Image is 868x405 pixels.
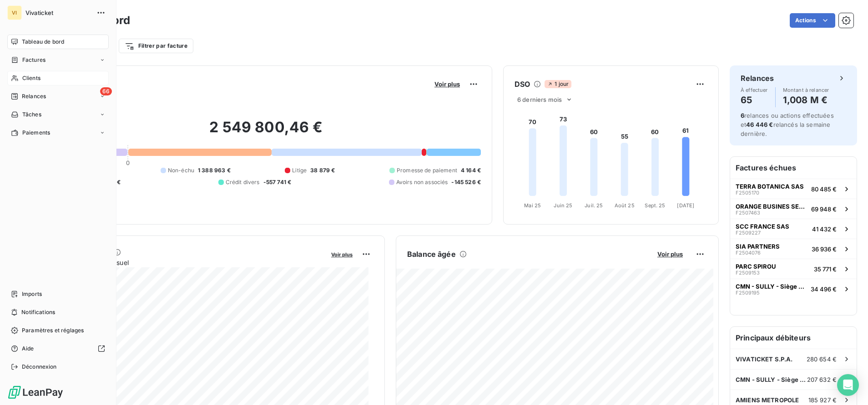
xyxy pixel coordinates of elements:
[741,87,768,93] span: À effectuer
[100,87,112,95] span: 66
[328,250,355,258] button: Voir plus
[396,178,448,186] span: Avoirs non associés
[461,166,481,175] span: 4 164 €
[736,183,804,190] span: TERRA BOTANICA SAS
[397,166,457,175] span: Promesse de paiement
[585,202,603,209] tspan: Juil. 25
[783,87,829,93] span: Montant à relancer
[741,73,774,84] h6: Relances
[25,9,91,16] span: Vivaticket
[736,355,793,363] span: VIVATICKET S.P.A.
[407,249,456,260] h6: Balance âgée
[736,223,789,230] span: SCC FRANCE SAS
[22,92,46,100] span: Relances
[736,290,760,295] span: F2509195
[730,219,857,239] button: SCC FRANCE SASF250922741 432 €
[22,345,34,353] span: Aide
[736,203,807,210] span: ORANGE BUSINES SERVICES
[554,202,572,209] tspan: Juin 25
[677,202,694,209] tspan: [DATE]
[730,259,857,279] button: PARC SPIROUF250915335 771 €
[811,185,837,193] span: 80 485 €
[736,396,799,404] span: AMIENS METROPOLE
[22,129,50,137] span: Paiements
[645,202,665,209] tspan: Sept. 25
[524,202,541,209] tspan: Mai 25
[22,363,57,371] span: Déconnexion
[22,56,45,64] span: Factures
[51,258,325,267] span: Chiffre d'affaires mensuel
[51,118,481,145] h2: 2 549 800,46 €
[517,96,562,103] span: 6 derniers mois
[7,341,109,356] a: Aide
[837,374,859,396] div: Open Intercom Messenger
[790,13,835,28] button: Actions
[807,355,837,363] span: 280 654 €
[736,230,761,235] span: F2509227
[741,112,834,137] span: relances ou actions effectuées et relancés la semaine dernière.
[226,178,260,186] span: Crédit divers
[263,178,292,186] span: -557 741 €
[434,80,460,88] span: Voir plus
[736,283,807,290] span: CMN - SULLY - Siège MSIC
[119,39,193,53] button: Filtrer par facture
[783,93,829,107] h4: 1,008 M €
[331,251,353,258] span: Voir plus
[730,327,857,349] h6: Principaux débiteurs
[736,190,759,195] span: F2505170
[730,199,857,219] button: ORANGE BUSINES SERVICESF250746369 948 €
[730,239,857,259] button: SIA PARTNERSF250407636 936 €
[736,270,760,275] span: F2509153
[812,225,837,233] span: 41 432 €
[811,205,837,213] span: 69 948 €
[7,385,64,400] img: Logo LeanPay
[168,166,194,175] span: Non-échu
[657,250,683,258] span: Voir plus
[736,243,780,250] span: SIA PARTNERS
[22,326,84,335] span: Paramètres et réglages
[808,396,837,404] span: 185 927 €
[736,263,776,270] span: PARC SPIROU
[814,265,837,273] span: 35 771 €
[432,80,463,88] button: Voir plus
[730,179,857,199] button: TERRA BOTANICA SASF250517080 485 €
[615,202,635,209] tspan: Août 25
[22,38,64,46] span: Tableau de bord
[807,376,837,383] span: 207 632 €
[736,210,760,215] span: F2507463
[736,250,761,255] span: F2504076
[730,157,857,179] h6: Factures échues
[22,110,41,119] span: Tâches
[545,80,571,88] span: 1 jour
[451,178,481,186] span: -145 526 €
[198,166,231,175] span: 1 388 963 €
[746,121,773,128] span: 46 446 €
[811,285,837,293] span: 34 496 €
[736,376,807,383] span: CMN - SULLY - Siège MSIC
[7,5,22,20] div: VI
[655,250,686,258] button: Voir plus
[310,166,335,175] span: 38 879 €
[292,166,307,175] span: Litige
[126,159,130,166] span: 0
[741,93,768,107] h4: 65
[515,79,530,90] h6: DSO
[741,112,744,119] span: 6
[22,290,42,298] span: Imports
[730,279,857,299] button: CMN - SULLY - Siège MSICF250919534 496 €
[21,308,55,316] span: Notifications
[22,74,40,82] span: Clients
[812,245,837,253] span: 36 936 €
